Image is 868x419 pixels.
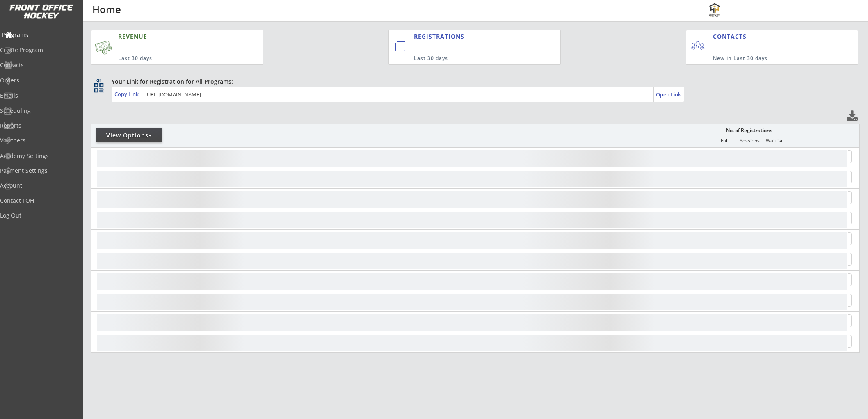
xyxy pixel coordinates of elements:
[118,32,223,41] div: REVENUE
[112,78,834,86] div: Your Link for Registration for All Programs:
[114,90,140,98] div: Copy Link
[713,55,820,62] div: New in Last 30 days
[96,131,162,140] div: View Options
[93,82,105,94] button: qr_code
[656,89,682,100] a: Open Link
[2,32,76,38] div: Programs
[94,78,103,83] div: qr
[118,55,223,62] div: Last 30 days
[724,128,775,133] div: No. of Registrations
[738,138,762,144] div: Sessions
[414,32,522,41] div: REGISTRATIONS
[762,138,787,144] div: Waitlist
[414,55,527,62] div: Last 30 days
[713,32,750,41] div: CONTACTS
[713,138,737,144] div: Full
[656,91,682,98] div: Open Link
